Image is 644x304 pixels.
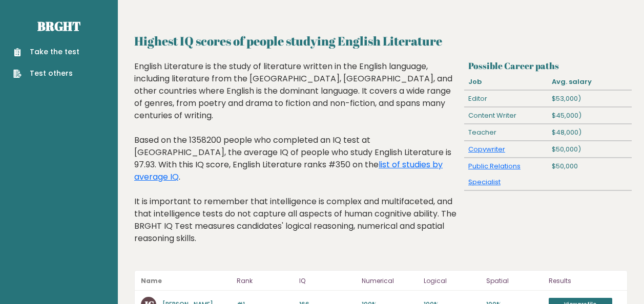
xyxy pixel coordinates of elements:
p: Numerical [362,275,418,287]
p: IQ [299,275,356,287]
a: Public Relations Specialist [468,161,521,187]
div: $50,000) [548,141,632,158]
a: Copywriter [468,144,505,154]
div: $53,000) [548,91,632,107]
b: Name [141,276,162,285]
div: English Literature is the study of literature written in the English language, including literatu... [134,60,461,260]
div: Avg. salary [548,74,632,90]
h2: Highest IQ scores of people studying English Literature [134,32,628,50]
a: Brght [37,18,80,34]
div: Teacher [464,124,548,141]
a: Take the test [13,47,79,57]
h3: Possible Career paths [468,60,628,71]
p: Results [549,275,621,287]
div: Editor [464,91,548,107]
div: $48,000) [548,124,632,141]
p: Logical [424,275,480,287]
div: $45,000) [548,107,632,124]
div: Job [464,74,548,90]
p: Rank [237,275,293,287]
p: Spatial [486,275,543,287]
div: Content Writer [464,107,548,124]
div: $50,000 [548,158,632,190]
a: Test others [13,68,79,79]
a: list of studies by average IQ [134,159,443,183]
